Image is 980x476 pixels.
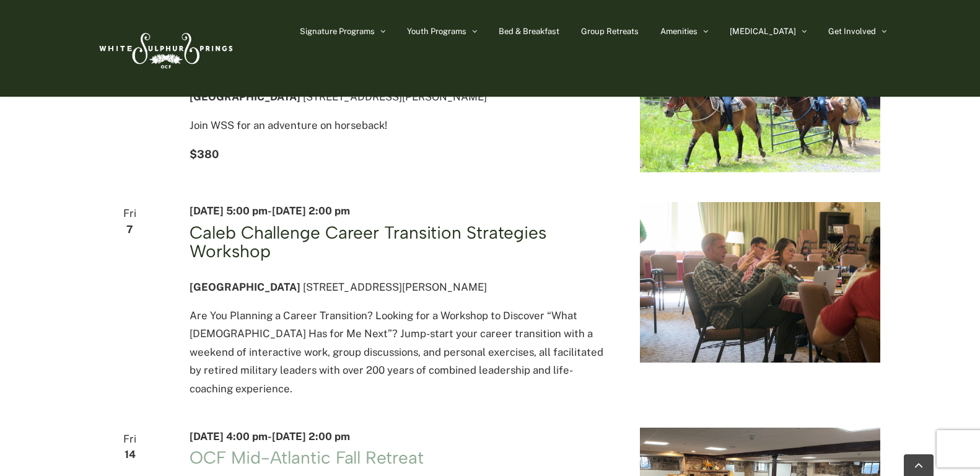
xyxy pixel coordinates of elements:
span: [MEDICAL_DATA] [730,27,796,35]
img: IMG_4664 [640,202,880,363]
span: Bed & Breakfast [499,27,559,35]
span: [DATE] 2:00 pm [272,205,350,217]
a: OCF Mid-Atlantic Fall Retreat [190,447,423,468]
span: [DATE] 5:00 pm [190,205,268,217]
span: [STREET_ADDRESS][PERSON_NAME] [303,281,487,293]
span: Fri [100,205,160,223]
span: Group Retreats [581,27,639,35]
span: Fri [100,430,160,448]
span: [GEOGRAPHIC_DATA] [190,281,300,293]
span: [DATE] 2:00 pm [272,430,350,443]
a: Caleb Challenge Career Transition Strategies Workshop [190,222,546,262]
time: - [190,205,350,217]
span: [DATE] 4:00 pm [190,430,268,443]
span: 7 [100,221,160,239]
span: 14 [100,446,160,464]
span: Get Involved [828,27,876,35]
span: $380 [190,148,219,161]
p: Join WSS for an adventure on horseback! [190,117,610,134]
span: [GEOGRAPHIC_DATA] [190,90,300,103]
span: [STREET_ADDRESS][PERSON_NAME] [303,90,487,103]
span: Signature Programs [300,27,375,35]
span: Amenities [660,27,698,35]
time: - [190,430,350,443]
p: Are You Planning a Career Transition? Looking for a Workshop to Discover “What [DEMOGRAPHIC_DATA]... [190,307,610,398]
span: Youth Programs [407,27,466,35]
img: White Sulphur Springs Logo [94,19,236,77]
